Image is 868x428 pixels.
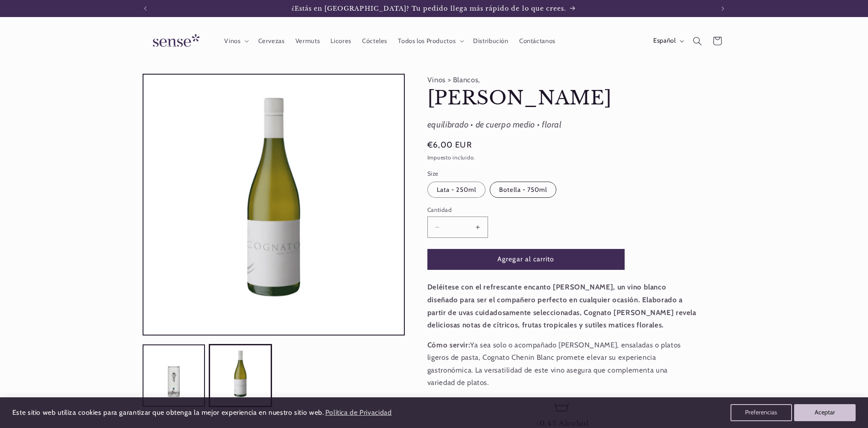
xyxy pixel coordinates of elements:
summary: Búsqueda [688,31,707,51]
span: Este sitio web utiliza cookies para garantizar que obtenga la mejor experiencia en nuestro sitio ... [12,408,324,416]
summary: Todos los Productos [393,32,468,50]
a: Política de Privacidad (opens in a new tab) [324,405,393,420]
div: Impuesto incluido. [427,153,696,162]
span: Cervezas [258,37,285,45]
span: Licores [330,37,351,45]
span: Vinos [224,37,240,45]
button: Preferencias [731,404,792,421]
a: Distribución [468,32,514,50]
span: Cócteles [362,37,387,45]
button: Cargar la imagen 2 en la vista de la galería [209,344,272,407]
button: Español [648,32,687,49]
a: Cócteles [357,32,392,50]
a: Cervezas [253,32,290,50]
img: Sense [143,29,207,53]
span: ¿Estás en [GEOGRAPHIC_DATA]? Tu pedido llega más rápido de lo que crees. [292,5,567,12]
summary: Vinos [219,32,253,50]
a: Contáctanos [514,32,561,50]
button: Cargar la imagen 1 en la vista de la galería [143,344,205,407]
label: Lata - 250ml [427,182,486,198]
strong: Cómo servir: [427,341,471,349]
a: Vermuts [290,32,325,50]
span: Vermuts [295,37,320,45]
span: Español [653,36,675,46]
span: €6,00 EUR [427,139,472,151]
media-gallery: Visor de la galería [143,74,405,407]
span: Contáctanos [519,37,555,45]
button: Agregar al carrito [427,249,625,270]
a: Sense [139,26,210,57]
h1: [PERSON_NAME] [427,86,696,110]
a: Licores [325,32,357,50]
label: Botella - 750ml [490,182,556,198]
span: Distribución [473,37,509,45]
button: Aceptar [794,404,856,421]
strong: Deléitese con el refrescante encanto [PERSON_NAME], un vino blanco diseñado para ser el compañero... [427,283,696,329]
span: Todos los Productos [398,37,456,45]
legend: Size [427,169,439,178]
p: Ya sea solo o acompañado [PERSON_NAME], ensaladas o platos ligeros de pasta, Cognato Chenin Blanc... [427,339,696,389]
label: Cantidad [427,205,625,214]
div: equilibrado • de cuerpo medio • floral [427,117,696,133]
